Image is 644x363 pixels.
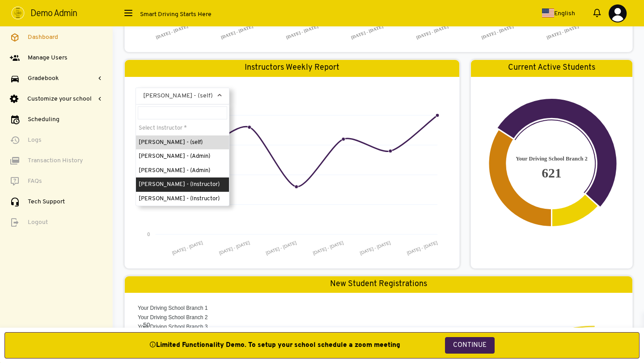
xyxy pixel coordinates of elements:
[28,197,65,207] span: Tech Support
[155,24,189,40] tspan: [DATE] - [DATE]
[138,314,208,321] span: Your Driving School Branch 2
[136,192,229,206] li: [PERSON_NAME] - (Instructor)
[140,10,364,19] div: Smart Driving Starts Here
[136,280,622,290] h3: New Student Registrations
[138,324,208,330] span: Your Driving School Branch 3
[481,24,514,40] tspan: [DATE] - [DATE]
[445,337,495,354] span: Continue
[141,202,150,207] tspan: 12.5
[28,53,68,63] span: Manage Users
[350,24,384,40] tspan: [DATE] - [DATE]
[28,177,42,186] span: FAQs
[542,8,575,18] a: English
[30,9,77,18] span: Demo Admin
[136,177,229,192] li: [PERSON_NAME] - (Instructor)
[27,94,92,104] span: Customize your school
[482,63,622,73] h3: Current Active Students
[312,240,344,256] tspan: [DATE] - [DATE]
[542,166,561,180] tspan: 621
[28,33,58,42] span: Dashboard
[28,218,48,227] span: Logout
[406,240,438,256] tspan: [DATE] - [DATE]
[28,156,83,165] span: Transaction History
[516,156,588,162] tspan: Your Driving School Branch 2
[11,6,25,20] img: profile
[4,332,640,359] button: Limited Functionality Demo. To setup your school schedule a zoom meetingContinue
[218,240,250,256] tspan: [DATE] - [DATE]
[147,232,150,237] tspan: 0
[11,5,77,22] a: Demo Admin
[546,24,580,40] tspan: [DATE] - [DATE]
[28,74,59,83] span: Gradebook
[136,88,229,105] span: Lewis Greg - (self)
[265,240,297,256] tspan: [DATE] - [DATE]
[28,135,42,145] span: Logs
[136,63,449,73] h3: Instructors Weekly Report
[143,321,150,329] tspan: 50
[136,135,229,150] li: [PERSON_NAME] - (self)
[608,4,627,23] img: profile
[136,164,229,178] li: [PERSON_NAME] - (Admin)
[136,121,229,135] li: Select Instructor *
[138,305,208,311] span: Your Driving School Branch 1
[136,149,229,164] li: [PERSON_NAME] - (Admin)
[220,24,254,40] tspan: [DATE] - [DATE]
[415,24,449,40] tspan: [DATE] - [DATE]
[171,240,203,256] tspan: [DATE] - [DATE]
[285,24,319,40] tspan: [DATE] - [DATE]
[359,240,391,256] tspan: [DATE] - [DATE]
[28,115,59,124] span: Scheduling
[143,92,222,101] span: Lewis Greg - (self)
